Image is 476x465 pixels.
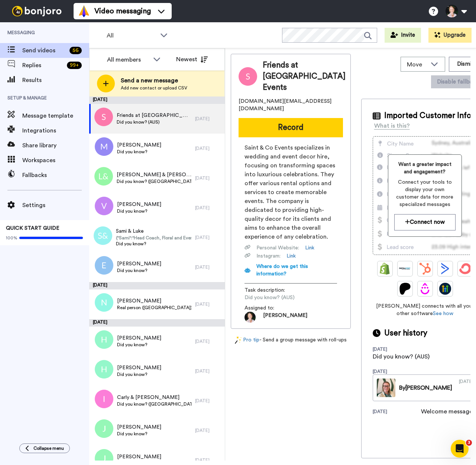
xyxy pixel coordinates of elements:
span: Friends at [GEOGRAPHIC_DATA] Events [117,112,191,119]
img: m.png [95,137,113,156]
img: Shopify [379,263,391,275]
span: Did you know? [117,371,161,377]
div: [DATE] [195,457,221,463]
span: Did you know? (AUS) [245,294,315,301]
img: n.png [95,293,113,312]
img: e.png [95,256,113,275]
span: Real person ([GEOGRAPHIC_DATA]) [117,305,191,311]
span: Sami & Luke [116,227,191,235]
div: [DATE] [195,338,221,344]
span: Workspaces [22,156,89,165]
span: Want a greater impact and engagement? [394,161,455,176]
span: [PERSON_NAME] [117,297,191,305]
div: [DATE] [89,96,225,104]
img: bj-logo-header-white.svg [9,6,65,16]
button: Upgrade [428,28,472,43]
span: Send videos [22,46,67,55]
button: Invite [385,28,421,43]
div: Did you know? (AUS) [373,352,430,361]
img: h.png [95,360,113,379]
span: [PERSON_NAME] [117,334,161,342]
div: [DATE] [373,346,421,352]
img: l&.png [94,167,113,186]
span: Saint & Co Events specializes in wedding and event decor hire, focusing on transforming spaces in... [245,143,337,241]
span: 100% [6,235,17,241]
div: [DATE] [195,301,221,307]
iframe: Intercom live chat [451,440,469,458]
span: Where do we get this information? [256,264,308,276]
div: Welcome message [421,407,473,416]
span: Settings [22,201,89,210]
span: Carly & [PERSON_NAME] [117,394,191,401]
div: [DATE] [195,235,221,240]
img: s&.png [94,226,112,245]
span: Assigned to: [245,304,297,312]
div: [DATE] [195,264,221,270]
a: See how [433,311,453,316]
span: Did you know? ([GEOGRAPHIC_DATA]) [117,179,191,184]
span: Connect your tools to display your own customer data for more specialized messages [394,179,455,208]
button: Record [239,118,343,137]
span: {"Sami":"Head Coach, Floral and Event Designer","Luke":"Business and Logistical Lead"} [116,235,191,241]
div: [DATE] [195,145,221,151]
div: [DATE] [195,368,221,374]
span: Video messaging [94,6,151,16]
button: Collapse menu [19,443,70,453]
img: ActiveCampaign [439,263,451,275]
span: Message template [22,111,89,120]
div: [DATE] [373,369,421,374]
div: By [PERSON_NAME] [399,383,452,392]
span: Replies [22,61,64,70]
div: [DATE] [459,379,473,397]
span: [PERSON_NAME] & [PERSON_NAME] [117,171,191,179]
div: All members [107,55,149,64]
span: 3 [466,440,472,446]
img: v.png [95,197,113,215]
img: Patreon [399,283,411,295]
div: - Send a group message with roll-ups [231,336,351,344]
div: [DATE] [195,175,221,181]
img: s.png [94,108,113,126]
span: [PERSON_NAME] [117,423,161,431]
div: 56 [69,47,82,54]
span: [DOMAIN_NAME][EMAIL_ADDRESS][DOMAIN_NAME] [239,98,343,112]
span: Did you know? [117,342,161,348]
img: ConvertKit [459,263,471,275]
span: Imported Customer Info [384,110,471,121]
span: Task description : [245,286,297,294]
img: Hubspot [419,263,431,275]
button: Connect now [394,214,455,230]
img: Ontraport [399,263,411,275]
div: [DATE] [195,205,221,211]
div: [DATE] [89,282,225,289]
a: Pro tip [235,336,259,344]
img: h.png [95,330,113,349]
img: magic-wand.svg [235,336,242,344]
span: Collapse menu [33,445,64,451]
span: [PERSON_NAME] [117,141,161,149]
span: Did you know? ([GEOGRAPHIC_DATA]) [117,401,191,407]
span: QUICK START GUIDE [6,226,59,231]
span: Share library [22,141,89,150]
span: Did you know? [117,268,161,274]
div: [DATE] [195,398,221,404]
span: Results [22,76,89,85]
img: Image of Friends at Saint & Co Events [239,67,257,86]
span: User history [384,328,427,339]
span: Friends at [GEOGRAPHIC_DATA] Events [263,60,350,93]
span: Move [407,60,427,69]
button: Newest [171,52,213,67]
div: What is this? [374,121,410,130]
a: Link [286,252,296,260]
span: [PERSON_NAME] [117,201,161,208]
span: Did you know? [117,149,161,155]
span: All [107,31,156,40]
span: [PERSON_NAME] [117,260,161,268]
span: Integrations [22,126,89,135]
span: [PERSON_NAME] [263,312,307,323]
img: 53628dd7-fe23-4a11-b80f-fc91dfee804a-thumb.jpg [377,379,395,397]
div: [DATE] [89,319,225,327]
a: Link [305,244,314,252]
span: [PERSON_NAME] [117,364,161,371]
